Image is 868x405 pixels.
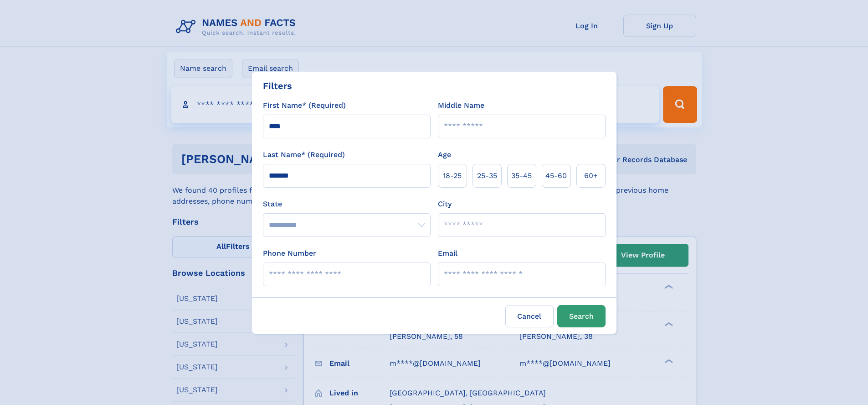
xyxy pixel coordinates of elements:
[438,100,484,111] label: Middle Name
[438,199,452,210] label: City
[557,305,606,327] button: Search
[263,248,316,259] label: Phone Number
[263,100,346,111] label: First Name* (Required)
[545,170,567,181] span: 45‑60
[263,79,292,93] div: Filters
[584,170,598,181] span: 60+
[511,170,532,181] span: 35‑45
[263,149,345,160] label: Last Name* (Required)
[438,149,451,160] label: Age
[477,170,497,181] span: 25‑35
[263,199,431,210] label: State
[443,170,462,181] span: 18‑25
[438,248,457,259] label: Email
[505,305,554,327] label: Cancel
